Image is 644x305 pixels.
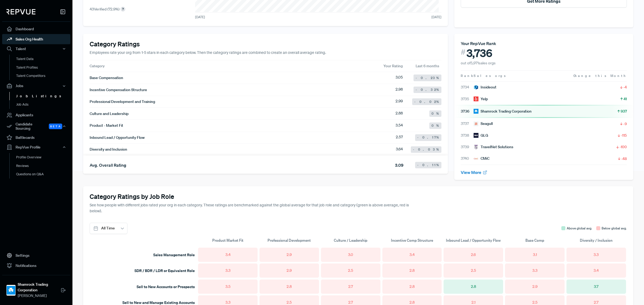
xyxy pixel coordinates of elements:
span: Culture / Leadership [334,238,367,243]
span: 0 % [431,123,439,128]
span: -0.23 % [416,76,439,80]
a: Job Ads [9,100,78,109]
a: Dashboard [2,24,70,34]
span: 2.99 [396,98,403,105]
h4: Category Ratings by Job Role [90,193,627,200]
span: Your Rating [383,64,403,68]
a: Job Listings [9,92,78,101]
img: Seagull [474,121,478,126]
span: 3.54 [396,122,403,129]
span: 3739 [461,144,474,150]
p: See how people with different jobs rated your org in each category. These ratings are benchmarked... [90,202,412,214]
p: Employees rate your org from 1-5 stars in each category below. Then the category ratings are comb... [90,50,441,56]
span: 3.3 [225,268,230,273]
span: Your RepVue Rank [461,41,496,46]
a: View More [461,170,488,175]
span: 2.8 [409,284,415,289]
span: 3.1 [533,252,537,258]
span: 2.6 [471,252,476,258]
span: 3738 [461,133,474,138]
span: Inbound Lead / Opportunity Flow [446,238,501,243]
a: Sales Org Health [2,34,70,44]
span: Rank [461,73,474,78]
span: Category [90,64,105,68]
div: Seagull [474,121,493,127]
a: Notifications [2,261,70,271]
a: Profile Overview [9,153,78,162]
a: Battlecards [2,132,70,143]
span: -0.17 % [417,135,439,140]
img: Yelp [474,96,478,101]
span: Sell to New Accounts or Prospects [137,284,195,289]
button: Candidate Sourcing Beta [2,120,70,133]
span: -100 [620,144,627,150]
span: Incentive Compensation Structure [90,87,147,93]
span: 2.88 [396,110,403,117]
span: -0.32 % [416,87,439,92]
span: [DATE] [431,15,441,20]
h4: Category Ratings [90,40,441,48]
button: Jobs [2,81,70,91]
span: -0.11 % [417,163,439,168]
div: TravelNet Solutions [474,144,513,150]
span: 0 % [431,111,439,116]
span: SDR / BDR / LDR or Equivalent Role [134,268,195,273]
img: TravelNet Solutions [474,145,478,150]
img: RepVue [6,9,35,14]
span: -4 [623,84,627,90]
span: 3.7 [594,284,598,289]
span: out of 5,971 sales orgs [461,61,496,65]
span: 2.9 [287,268,292,273]
img: CMiC [474,156,478,161]
button: RepVue Profile [2,143,70,152]
span: Base Compensation [90,75,123,81]
p: 43 Verified ( 72.9 %) [90,6,119,12]
div: GLG [474,133,488,138]
div: Candidate Sourcing [2,120,70,133]
span: 3.4 [409,252,415,258]
span: Diversity and Inclusion [90,147,127,152]
span: Avg. Overall Rating [90,162,126,168]
a: Talent Competitors [9,72,78,80]
span: -115 [621,133,627,138]
div: Shamrock Trading Corporation [474,109,532,114]
span: Diversity / Inclusion [580,238,613,243]
span: Base Comp [525,238,544,243]
span: 3740 [461,156,474,161]
strong: Shamrock Trading Corporation [18,282,61,293]
span: 2.5 [471,268,476,273]
div: Yelp [474,96,488,102]
span: -0.02 % [414,99,439,104]
span: Incentive Comp Structure [391,238,433,243]
span: 3736 [461,109,474,114]
span: [DATE] [195,15,205,20]
span: 2.9 [532,284,537,289]
a: Shamrock Trading CorporationShamrock Trading Corporation[PERSON_NAME] [2,275,70,301]
span: 2.5 [348,268,353,273]
span: Product - Market Fit [90,123,123,128]
div: CMiC [474,156,489,161]
span: 2.8 [471,284,476,289]
button: Talent [2,44,70,53]
span: 3.64 [396,146,403,153]
span: Last 6 months [416,63,441,69]
span: 2.98 [396,87,403,93]
span: 3.4 [594,268,599,273]
span: 3.09 [395,162,404,168]
span: 2.8 [287,284,292,289]
a: Reviews [9,162,78,170]
span: -48 [621,156,627,161]
img: Shamrock Trading Corporation [7,286,15,295]
span: 3.5 [225,284,230,289]
span: 3.3 [594,252,599,258]
span: 2.7 [348,284,353,289]
span: Professional Development and Training [90,99,155,105]
span: [PERSON_NAME] [18,293,61,299]
span: 3734 [461,84,474,90]
a: Applicants [2,110,70,120]
span: -9 [623,121,627,127]
a: Settings [2,250,70,261]
span: 937 [621,109,627,114]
